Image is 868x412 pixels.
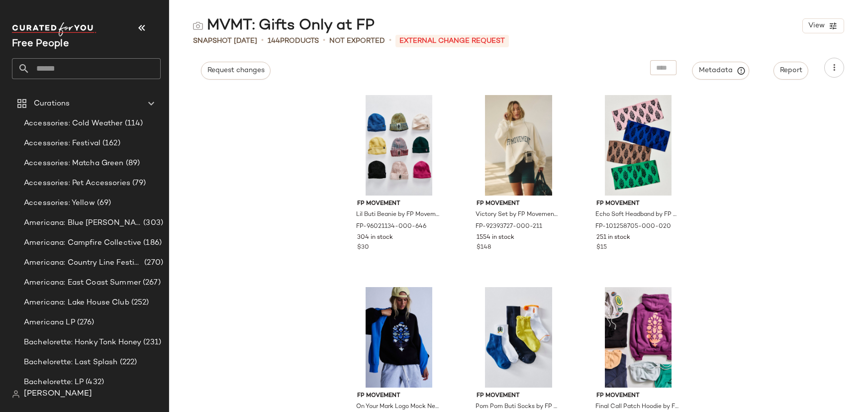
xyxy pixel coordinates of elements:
[356,403,440,412] span: On Your Mark Logo Mock Neck Pullover by FP Movement at Free People in Black, Size: L
[588,287,688,388] img: 101324754_018_0
[124,158,140,169] span: (89)
[595,222,671,231] span: FP-101258705-000-020
[357,200,441,208] span: FP Movement
[123,118,143,129] span: (114)
[356,210,440,219] span: Lil Buti Beanie by FP Movement at Free People
[469,287,569,388] img: 100426303_084_c
[193,21,203,31] img: svg%3e
[595,403,679,412] span: Final Call Patch Hoodie by FP Movement at Free People in Black, Size: L
[24,198,95,209] span: Accessories: Yellow
[477,233,514,242] span: 1554 in stock
[356,222,426,231] span: FP-96021134-000-646
[389,35,391,47] span: •
[141,237,162,249] span: (186)
[24,158,124,169] span: Accessories: Matcha Green
[24,178,130,189] span: Accessories: Pet Accessories
[596,233,630,242] span: 251 in stock
[588,95,688,196] img: 101258705_020_0
[395,35,509,47] p: External Change Request
[349,287,449,388] img: 102032984_001_a
[24,138,100,149] span: Accessories: Festival
[477,243,491,252] span: $148
[476,210,560,219] span: Victory Set by FP Movement at Free People in White, Size: XS
[129,297,149,309] span: (252)
[596,392,680,401] span: FP Movement
[201,62,271,80] button: Request changes
[349,95,449,196] img: 96021134_646_d
[12,22,96,36] img: cfy_white_logo.C9jOOHJF.svg
[24,317,75,328] span: Americana LP
[24,277,141,289] span: Americana: East Coast Summer
[698,66,744,75] span: Metadata
[329,36,385,46] span: Not Exported
[141,337,161,348] span: (231)
[476,222,542,231] span: FP-92393727-000-211
[24,118,123,129] span: Accessories: Cold Weather
[596,200,680,208] span: FP Movement
[773,62,808,80] button: Report
[24,357,118,368] span: Bachelorette: Last Splash
[595,210,679,219] span: Echo Soft Headband by FP Movement at Free People in [GEOGRAPHIC_DATA]
[34,98,70,109] span: Curations
[24,217,141,229] span: Americana: Blue [PERSON_NAME] Baby
[477,200,561,208] span: FP Movement
[357,233,393,242] span: 304 in stock
[477,392,561,401] span: FP Movement
[779,67,802,75] span: Report
[596,243,607,252] span: $15
[95,198,111,209] span: (69)
[12,39,69,49] span: Current Company Name
[24,257,142,269] span: Americana: Country Line Festival
[692,62,750,80] button: Metadata
[141,217,163,229] span: (303)
[207,67,265,75] span: Request changes
[130,178,146,189] span: (79)
[12,390,20,398] img: svg%3e
[802,18,844,33] button: View
[24,337,141,348] span: Bachelorette: Honky Tonk Honey
[24,297,129,309] span: Americana: Lake House Club
[24,237,141,249] span: Americana: Campfire Collective
[469,95,569,196] img: 92393727_211_a
[24,388,92,400] span: [PERSON_NAME]
[84,377,104,388] span: (432)
[268,37,280,45] span: 144
[100,138,120,149] span: (162)
[118,357,137,368] span: (222)
[476,403,560,412] span: Pom Pom Buti Socks by FP Movement at Free People in [GEOGRAPHIC_DATA]
[142,257,163,269] span: (270)
[261,35,264,47] span: •
[141,277,161,289] span: (267)
[75,317,95,328] span: (276)
[193,36,257,46] span: Snapshot [DATE]
[357,392,441,401] span: FP Movement
[268,36,319,46] div: Products
[193,16,375,36] div: MVMT: Gifts Only at FP
[24,377,84,388] span: Bachelorette: LP
[323,35,325,47] span: •
[808,22,825,30] span: View
[357,243,369,252] span: $30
